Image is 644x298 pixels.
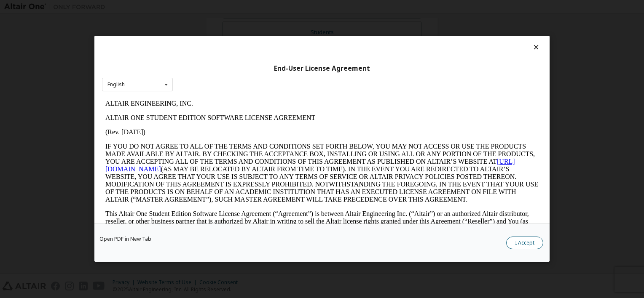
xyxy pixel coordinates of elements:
[506,237,543,250] button: I Accept
[107,82,125,87] div: English
[3,114,437,144] p: This Altair One Student Edition Software License Agreement (“Agreement”) is between Altair Engine...
[3,46,437,107] p: IF YOU DO NOT AGREE TO ALL OF THE TERMS AND CONDITIONS SET FORTH BELOW, YOU MAY NOT ACCESS OR USE...
[3,3,437,11] p: ALTAIR ENGINEERING, INC.
[3,61,413,76] a: [URL][DOMAIN_NAME]
[102,64,542,73] div: End-User License Agreement
[3,32,437,40] p: (Rev. [DATE])
[99,237,151,242] a: Open PDF in New Tab
[3,18,437,25] p: ALTAIR ONE STUDENT EDITION SOFTWARE LICENSE AGREEMENT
